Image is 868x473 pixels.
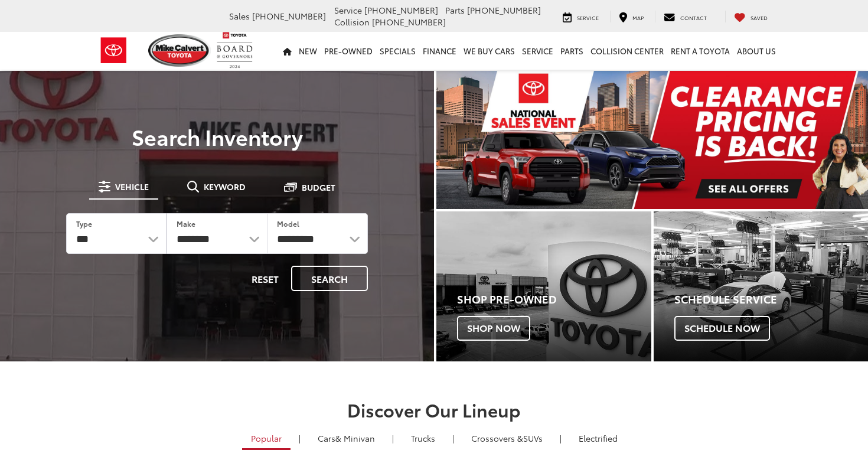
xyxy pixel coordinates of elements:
[436,211,651,361] div: Toyota
[436,71,868,209] section: Carousel section with vehicle pictures - may contain disclaimers.
[436,211,651,361] a: Shop Pre-Owned Shop Now
[680,14,707,21] span: Contact
[242,428,291,450] a: Popular
[204,182,246,191] span: Keyword
[295,32,321,70] a: New
[335,432,375,444] span: & Minivan
[115,182,149,191] span: Vehicle
[577,14,599,21] span: Service
[655,11,716,22] a: Contact
[376,32,419,70] a: Specials
[402,428,444,448] a: Trucks
[570,428,626,448] a: Electrified
[667,32,733,70] a: Rent a Toyota
[632,14,644,21] span: Map
[364,4,438,16] span: [PHONE_NUMBER]
[279,32,295,70] a: Home
[471,432,523,444] span: Crossovers &
[554,11,608,22] a: Service
[557,32,587,70] a: Parts
[242,266,289,291] button: Reset
[92,31,136,70] img: Toyota
[177,218,195,229] label: Make
[229,10,250,22] span: Sales
[334,4,362,16] span: Service
[587,32,667,70] a: Collision Center
[518,32,557,70] a: Service
[148,34,211,67] img: Mike Calvert Toyota
[457,316,530,341] span: Shop Now
[334,16,370,28] span: Collision
[610,11,652,22] a: Map
[457,293,651,305] h4: Shop Pre-Owned
[419,32,460,70] a: Finance
[725,11,776,22] a: My Saved Vehicles
[436,71,868,209] div: carousel slide number 1 of 1
[436,71,868,209] img: Clearance Pricing Is Back
[557,432,564,444] li: |
[302,183,335,191] span: Budget
[309,428,384,448] a: Cars
[750,14,768,21] span: Saved
[50,125,384,148] h3: Search Inventory
[460,32,518,70] a: WE BUY CARS
[733,32,779,70] a: About Us
[462,428,552,448] a: SUVs
[296,432,304,444] li: |
[674,316,770,341] span: Schedule Now
[445,4,465,16] span: Parts
[252,10,326,22] span: [PHONE_NUMBER]
[449,432,457,444] li: |
[321,32,376,70] a: Pre-Owned
[291,266,368,291] button: Search
[372,16,446,28] span: [PHONE_NUMBER]
[277,218,299,229] label: Model
[389,432,397,444] li: |
[467,4,541,16] span: [PHONE_NUMBER]
[76,218,92,229] label: Type
[18,400,850,419] h2: Discover Our Lineup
